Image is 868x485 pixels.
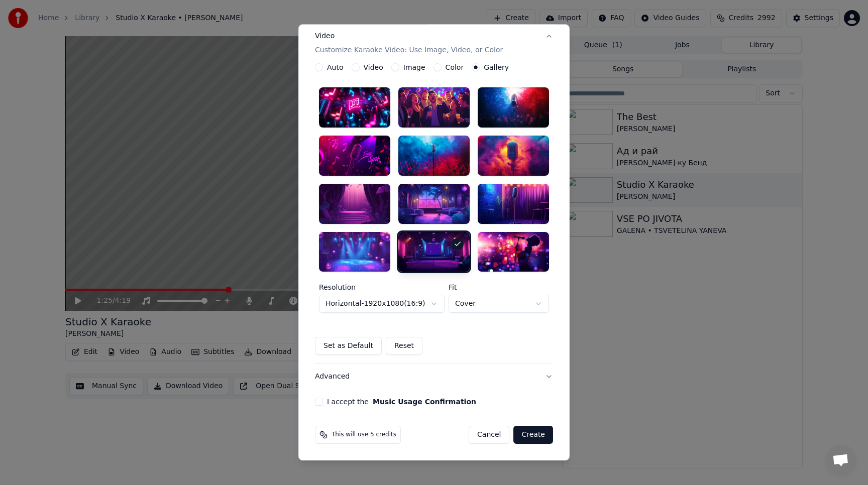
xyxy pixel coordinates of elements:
button: Cancel [469,426,509,444]
button: Create [513,426,553,444]
label: Gallery [484,64,509,71]
button: Reset [386,337,422,355]
label: Color [446,64,464,71]
label: Video [364,64,383,71]
button: Set as Default [315,337,382,355]
button: Advanced [315,364,553,390]
label: Image [403,64,425,71]
button: VideoCustomize Karaoke Video: Use Image, Video, or Color [315,23,553,63]
span: This will use 5 credits [332,431,396,439]
label: I accept the [327,399,476,406]
label: Fit [449,284,549,291]
div: Video [315,31,503,55]
label: Auto [327,64,344,71]
button: I accept the [373,399,476,406]
label: Resolution [319,284,445,291]
p: Customize Karaoke Video: Use Image, Video, or Color [315,45,503,55]
div: VideoCustomize Karaoke Video: Use Image, Video, or Color [315,63,553,363]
